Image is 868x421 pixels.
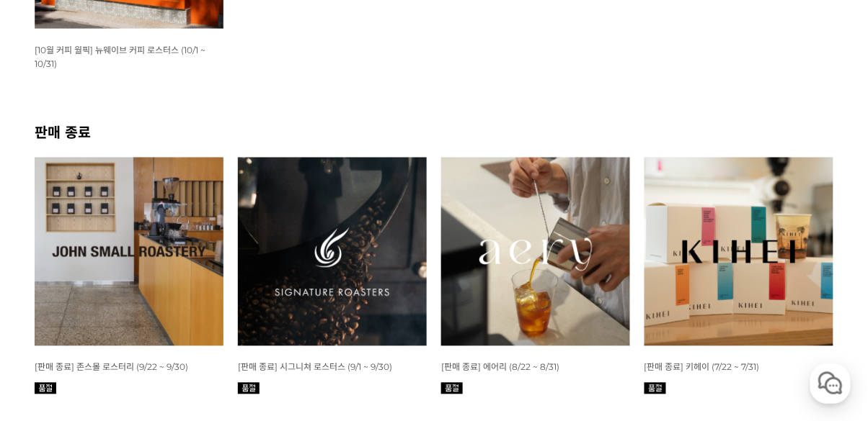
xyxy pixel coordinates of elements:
[186,302,277,338] a: 설정
[441,361,559,373] a: [판매 종료] 에어리 (8/22 ~ 8/31)
[35,44,205,69] a: [10월 커피 월픽] 뉴웨이브 커피 로스터스 (10/1 ~ 10/31)
[645,158,833,346] img: 7월 커피 스몰 월픽 키헤이
[645,361,760,373] a: [판매 종료] 키헤이 (7/22 ~ 7/31)
[132,324,149,335] span: 대화
[441,158,630,346] img: 8월 커피 스몰 월픽 에어리
[223,323,240,335] span: 설정
[35,121,833,142] h2: 판매 종료
[35,158,223,346] img: [판매 종료] 존스몰 로스터리 (9/22 ~ 9/30)
[441,383,463,394] img: 품절
[35,45,205,69] span: [10월 커피 월픽] 뉴웨이브 커피 로스터스 (10/1 ~ 10/31)
[238,383,260,394] img: 품절
[35,361,188,373] a: [판매 종료] 존스몰 로스터리 (9/22 ~ 9/30)
[45,323,54,335] span: 홈
[35,362,188,373] span: [판매 종료] 존스몰 로스터리 (9/22 ~ 9/30)
[645,383,666,394] img: 품절
[238,362,392,373] span: [판매 종료] 시그니쳐 로스터스 (9/1 ~ 9/30)
[35,383,56,394] img: 품절
[238,361,392,373] a: [판매 종료] 시그니쳐 로스터스 (9/1 ~ 9/30)
[645,362,760,373] span: [판매 종료] 키헤이 (7/22 ~ 7/31)
[4,302,95,338] a: 홈
[238,158,427,346] img: [판매 종료] 시그니쳐 로스터스 (9/1 ~ 9/30)
[95,302,186,338] a: 대화
[441,362,559,373] span: [판매 종료] 에어리 (8/22 ~ 8/31)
